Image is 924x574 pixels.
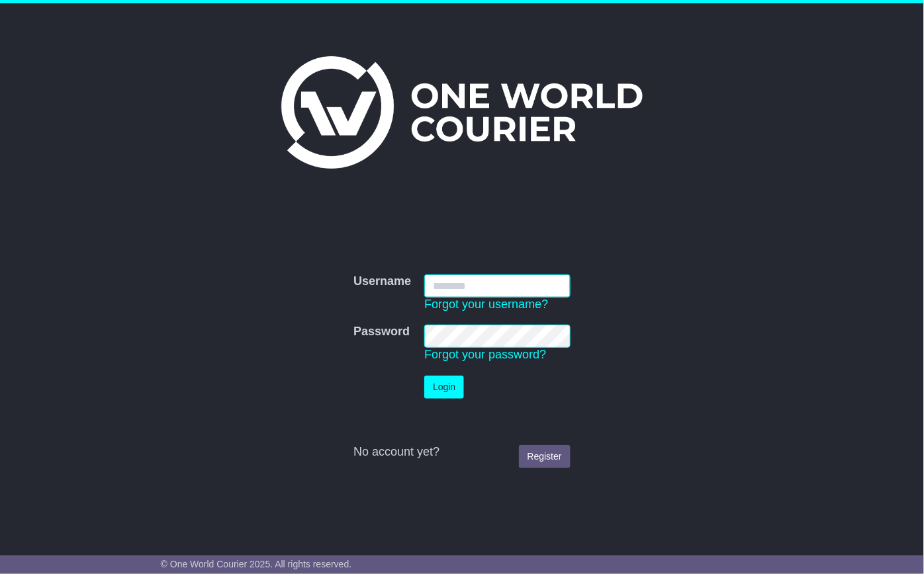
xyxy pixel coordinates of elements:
a: Register [519,445,571,468]
img: One World [281,56,643,169]
label: Password [353,325,410,339]
span: © One World Courier 2025. All rights reserved. [161,559,352,569]
a: Forgot your password? [424,348,546,361]
button: Login [424,376,464,399]
label: Username [353,274,411,289]
a: Forgot your username? [424,298,548,311]
div: No account yet? [353,445,571,460]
